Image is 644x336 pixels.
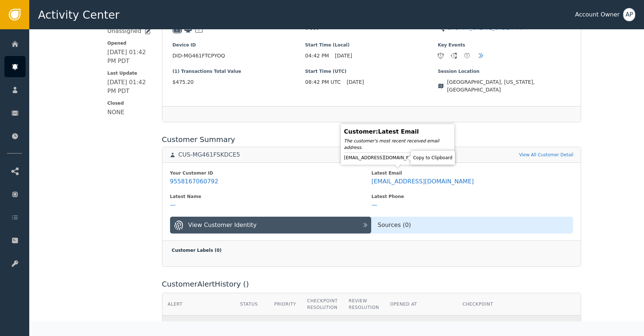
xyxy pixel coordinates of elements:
[173,42,305,48] span: Device ID
[623,8,635,21] button: AP
[372,170,573,176] div: Latest Email
[344,138,451,151] div: The customer's most recent received email address.
[457,293,540,316] th: Checkpoint
[305,42,438,48] span: Start Time (Local)
[108,40,152,46] span: Opened
[188,221,257,229] div: View Customer Identity
[234,293,268,316] th: Status
[372,201,377,209] div: —
[162,279,581,290] div: Customer Alert History ( )
[170,193,372,200] div: Latest Name
[302,293,343,316] th: Checkpoint Resolution
[173,78,305,86] span: $475.20
[385,293,457,316] th: Opened At
[344,154,451,161] div: [EMAIL_ADDRESS][DOMAIN_NAME]
[343,293,384,316] th: Review Resolution
[438,42,570,48] span: Key Events
[519,152,573,158] a: View All Customer Detail
[269,293,302,316] th: Priority
[108,70,152,76] span: Last Update
[413,153,453,163] div: Copy to Clipboard
[162,293,235,316] th: Alert
[451,53,456,58] div: 1
[178,151,240,158] div: CUS-MG461FSKDCE5
[347,78,364,86] span: [DATE]
[305,68,438,75] span: Start Time (UTC)
[372,193,573,200] div: Latest Phone
[344,127,451,136] div: Customer : Latest Email
[108,100,152,107] span: Closed
[438,68,570,75] span: Session Location
[170,178,218,185] div: 9558167060792
[447,78,570,94] span: [GEOGRAPHIC_DATA], [US_STATE], [GEOGRAPHIC_DATA]
[335,52,352,60] span: [DATE]
[170,170,372,176] div: Your Customer ID
[372,178,474,185] div: [EMAIL_ADDRESS][DOMAIN_NAME]
[173,52,305,60] span: DID-MG461FTCPYOQ
[108,27,142,36] div: Unassigned
[108,48,152,66] div: [DATE] 01:42 PM PDT
[172,248,222,253] span: Customer Labels ( 0 )
[170,217,371,234] button: View Customer Identity
[108,78,152,96] div: [DATE] 01:42 PM PDT
[108,108,125,117] div: NONE
[305,52,329,60] span: 04:42 PM
[438,53,443,58] div: 1
[162,134,581,145] div: Customer Summary
[305,78,341,86] span: 08:42 PM UTC
[173,68,305,75] span: (1) Transactions Total Value
[38,7,120,23] span: Activity Center
[170,201,176,209] div: —
[464,53,470,58] div: 1
[371,221,573,229] div: Sources ( 0 )
[575,10,619,19] div: Account Owner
